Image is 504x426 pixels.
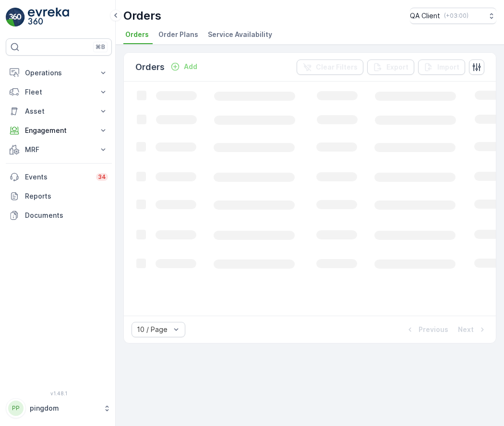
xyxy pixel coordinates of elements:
[6,121,112,140] button: Engagement
[367,59,414,75] button: Export
[123,8,161,24] p: Orders
[410,8,496,24] button: QA Client(+03:00)
[6,63,112,83] button: Operations
[6,390,112,396] span: v 1.48.1
[167,61,201,72] button: Add
[419,325,448,334] p: Previous
[316,62,358,72] p: Clear Filters
[6,8,25,27] img: logo
[8,401,24,416] div: PP
[28,8,69,27] img: logo_light-DOdMpM7g.png
[25,211,108,220] p: Documents
[6,83,112,102] button: Fleet
[208,30,272,39] span: Service Availability
[25,126,93,135] p: Engagement
[25,68,93,78] p: Operations
[98,173,106,181] p: 34
[30,403,98,413] p: pingdom
[6,167,112,187] a: Events34
[96,43,105,51] p: ⌘B
[418,59,465,75] button: Import
[458,325,474,334] p: Next
[6,102,112,121] button: Asset
[25,106,93,116] p: Asset
[25,87,93,97] p: Fleet
[410,11,440,21] p: QA Client
[6,206,112,225] a: Documents
[184,62,197,71] p: Add
[437,62,459,72] p: Import
[297,59,363,75] button: Clear Filters
[6,140,112,159] button: MRF
[135,60,165,74] p: Orders
[158,30,198,39] span: Order Plans
[6,398,112,418] button: PPpingdom
[6,187,112,206] a: Reports
[444,12,468,20] p: ( +03:00 )
[386,62,408,72] p: Export
[404,324,449,335] button: Previous
[25,191,108,201] p: Reports
[125,30,149,39] span: Orders
[25,172,90,182] p: Events
[457,324,488,335] button: Next
[25,145,93,154] p: MRF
